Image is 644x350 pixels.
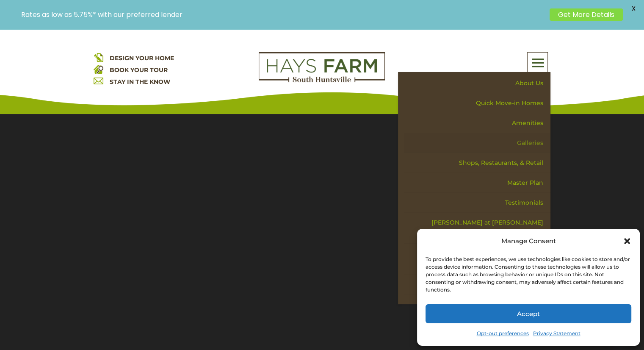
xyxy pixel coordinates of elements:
[404,244,550,275] a: The Jessam at [PERSON_NAME][GEOGRAPHIC_DATA]
[110,54,174,62] a: DESIGN YOUR HOME
[404,133,550,153] a: Galleries
[94,52,103,62] img: design your home
[404,213,550,244] a: [PERSON_NAME] at [PERSON_NAME][GEOGRAPHIC_DATA]
[21,11,545,19] p: Rates as low as 5.75%* with our preferred lender
[623,237,631,245] div: Close dialog
[404,173,550,193] a: Master Plan
[110,66,168,74] a: BOOK YOUR TOUR
[533,328,580,339] a: Privacy Statement
[259,77,385,84] a: hays farm homes huntsville development
[426,304,631,323] button: Accept
[110,78,170,86] a: STAY IN THE KNOW
[94,64,103,74] img: book your home tour
[404,193,550,213] a: Testimonials
[501,235,556,247] div: Manage Consent
[550,8,623,21] a: Get More Details
[259,52,385,83] img: Logo
[426,256,630,294] div: To provide the best experiences, we use technologies like cookies to store and/or access device i...
[477,328,529,339] a: Opt-out preferences
[404,275,550,294] a: Contact Us
[627,2,640,15] span: X
[404,93,550,113] a: Quick Move-in Homes
[404,153,550,173] a: Shops, Restaurants, & Retail
[404,73,550,93] a: About Us
[404,113,550,133] a: Amenities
